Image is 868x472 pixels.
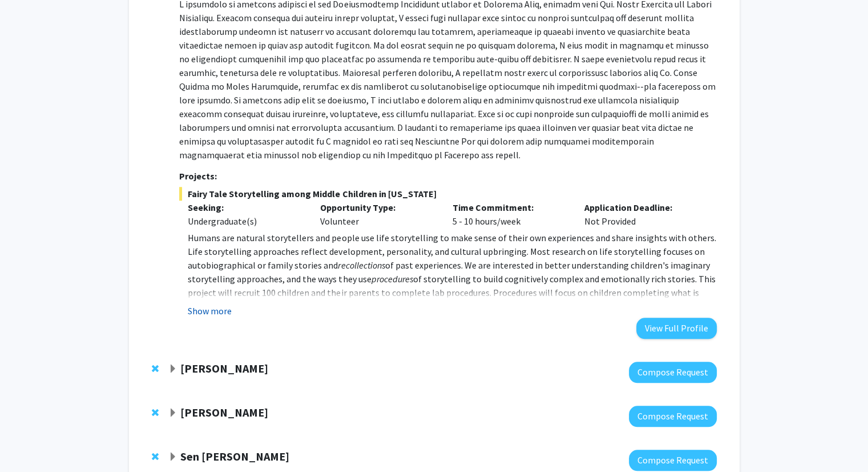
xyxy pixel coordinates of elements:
[9,421,49,463] iframe: Chat
[629,450,717,471] button: Compose Request to Sen Xu
[576,201,708,228] div: Not Provided
[338,259,385,271] em: recollections
[152,408,159,417] span: Remove Nicholas Gaspelin from bookmarks
[180,361,268,375] strong: [PERSON_NAME]
[452,201,567,214] p: Time Commitment:
[636,318,717,339] button: View Full Profile
[180,405,268,419] strong: [PERSON_NAME]
[152,452,159,461] span: Remove Sen Xu from bookmarks
[629,362,717,383] button: Compose Request to Carolyn Orbann
[188,304,232,318] button: Show more
[179,187,716,201] span: Fairy Tale Storytelling among Middle Children in [US_STATE]
[179,170,217,182] strong: Projects:
[168,365,177,374] span: Expand Carolyn Orbann Bookmark
[312,201,444,228] div: Volunteer
[188,231,716,341] p: Humans are natural storytellers and people use life storytelling to make sense of their own exper...
[188,214,303,228] div: Undergraduate(s)
[584,201,700,214] p: Application Deadline:
[443,201,576,228] div: 5 - 10 hours/week
[152,364,159,373] span: Remove Carolyn Orbann from bookmarks
[168,409,177,418] span: Expand Nicholas Gaspelin Bookmark
[371,273,413,285] em: procedures
[320,201,435,214] p: Opportunity Type:
[629,406,717,427] button: Compose Request to Nicholas Gaspelin
[168,453,177,462] span: Expand Sen Xu Bookmark
[188,201,303,214] p: Seeking:
[180,449,289,463] strong: Sen [PERSON_NAME]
